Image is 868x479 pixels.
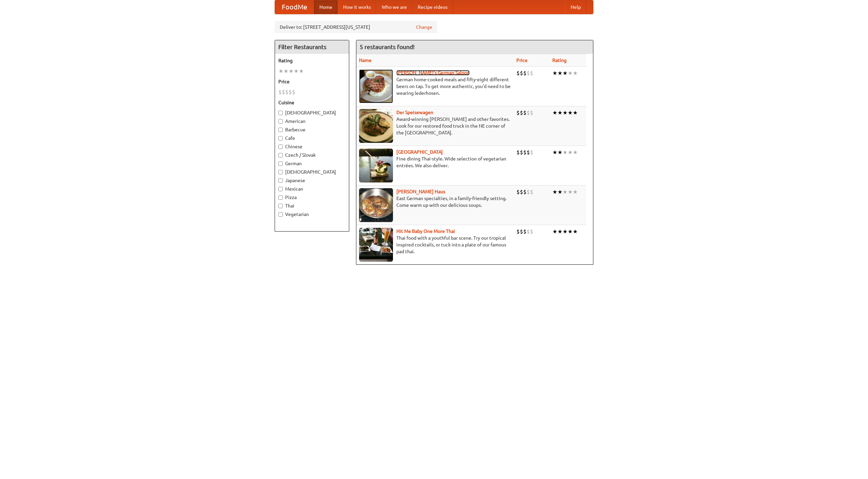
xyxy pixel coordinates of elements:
a: Home [314,0,338,14]
li: ★ [552,149,557,156]
input: [DEMOGRAPHIC_DATA] [278,111,283,115]
label: German [278,160,346,167]
a: Name [359,58,372,63]
a: Who we are [376,0,412,14]
a: [PERSON_NAME] Haus [396,189,445,194]
li: $ [523,109,527,116]
label: Chinese [278,143,346,150]
label: Pizza [278,194,346,201]
li: $ [527,188,530,196]
p: German home-cooked meals and fifty-eight different beers on tap. To get more authentic, you'd nee... [359,76,511,96]
li: $ [527,69,530,77]
li: ★ [552,69,557,77]
a: FoodMe [275,0,314,14]
li: $ [520,188,523,196]
li: ★ [568,228,573,235]
li: $ [516,228,520,235]
a: Price [516,58,528,63]
li: $ [523,228,527,235]
label: [DEMOGRAPHIC_DATA] [278,109,346,116]
h5: Price [278,78,346,85]
li: ★ [568,188,573,196]
li: ★ [557,188,563,196]
img: esthers.jpg [359,69,393,103]
input: Pizza [278,195,283,200]
h5: Cuisine [278,99,346,106]
p: East German specialties, in a family-friendly setting. Come warm up with our delicious soups. [359,195,511,209]
a: Recipe videos [412,0,453,14]
li: ★ [557,69,563,77]
input: Vegetarian [278,212,283,217]
img: babythai.jpg [359,228,393,262]
a: [GEOGRAPHIC_DATA] [396,149,443,155]
input: [DEMOGRAPHIC_DATA] [278,170,283,174]
li: $ [530,228,533,235]
ng-pluralize: 5 restaurants found! [360,44,415,50]
li: $ [285,88,289,96]
li: $ [520,149,523,156]
li: $ [527,228,530,235]
li: ★ [552,188,557,196]
li: $ [520,228,523,235]
input: American [278,119,283,124]
li: ★ [568,149,573,156]
li: ★ [563,228,568,235]
li: $ [527,109,530,116]
p: Thai food with a youthful bar scene. Try our tropical inspired cocktails, or tuck into a plate of... [359,235,511,255]
h5: Rating [278,57,346,64]
li: $ [516,188,520,196]
input: Czech / Slovak [278,153,283,157]
p: Award-winning [PERSON_NAME] and other favorites. Look for our restored food truck in the NE corne... [359,116,511,136]
li: $ [516,69,520,77]
li: $ [282,88,285,96]
li: ★ [563,149,568,156]
li: ★ [568,69,573,77]
a: Der Speisewagen [396,110,433,115]
input: Barbecue [278,128,283,132]
li: ★ [294,67,299,75]
li: ★ [573,228,578,235]
label: Cafe [278,135,346,141]
li: ★ [552,228,557,235]
li: ★ [283,67,289,75]
a: Rating [552,58,567,63]
li: ★ [278,67,283,75]
li: $ [292,88,295,96]
a: How it works [338,0,376,14]
img: satay.jpg [359,149,393,182]
p: Fine dining Thai-style. Wide selection of vegetarian entrées. We also deliver. [359,155,511,169]
label: Czech / Slovak [278,152,346,158]
li: $ [516,149,520,156]
h4: Filter Restaurants [275,40,349,54]
li: $ [527,149,530,156]
label: Barbecue [278,126,346,133]
li: ★ [557,228,563,235]
input: Thai [278,204,283,208]
li: $ [530,188,533,196]
li: $ [289,88,292,96]
li: ★ [299,67,304,75]
input: Chinese [278,145,283,149]
input: German [278,161,283,166]
a: [PERSON_NAME]'s German Saloon [396,70,470,75]
li: ★ [573,149,578,156]
li: $ [520,69,523,77]
a: Hit Me Baby One More Thai [396,228,455,234]
li: $ [516,109,520,116]
li: $ [520,109,523,116]
li: ★ [289,67,294,75]
label: Thai [278,202,346,209]
li: $ [530,69,533,77]
li: ★ [557,149,563,156]
label: Mexican [278,186,346,192]
img: kohlhaus.jpg [359,188,393,222]
input: Cafe [278,136,283,140]
input: Japanese [278,178,283,183]
li: ★ [563,188,568,196]
li: $ [530,109,533,116]
li: ★ [563,109,568,116]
